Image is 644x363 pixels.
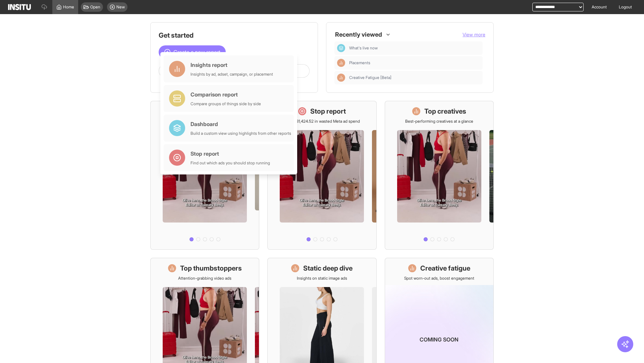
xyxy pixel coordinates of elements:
span: Open [90,4,100,10]
h1: Stop report [310,107,346,116]
p: Attention-grabbing video ads [178,276,231,281]
a: Top creativesBest-performing creatives at a glance [385,101,494,250]
div: Insights by ad, adset, campaign, or placement [191,72,273,77]
span: View more [463,32,485,37]
span: Placements [349,60,480,66]
a: Stop reportSave £31,424.52 in wasted Meta ad spend [267,101,376,250]
span: New [116,4,125,10]
span: Creative Fatigue [Beta] [349,75,480,80]
div: Stop report [191,150,270,158]
span: What's live now [349,45,378,51]
p: Save £31,424.52 in wasted Meta ad spend [284,119,360,124]
div: Compare groups of things side by side [191,101,261,107]
a: What's live nowSee all active ads instantly [150,101,259,250]
span: Create a new report [173,48,220,56]
div: Build a custom view using highlights from other reports [191,131,291,136]
button: View more [463,31,485,38]
img: Logo [8,4,31,10]
h1: Top creatives [424,107,466,116]
p: Insights on static image ads [297,276,347,281]
div: Dashboard [337,44,345,52]
h1: Static deep dive [303,264,353,273]
span: What's live now [349,45,480,51]
button: Create a new report [159,45,226,59]
span: Home [63,4,74,10]
div: Insights [337,59,345,67]
h1: Top thumbstoppers [180,264,242,273]
div: Insights report [191,61,273,69]
div: Comparison report [191,90,261,98]
h1: Get started [159,31,310,40]
span: Creative Fatigue [Beta] [349,75,391,80]
span: Placements [349,60,370,66]
div: Insights [337,74,345,82]
div: Dashboard [191,120,291,128]
div: Find out which ads you should stop running [191,160,270,166]
p: Best-performing creatives at a glance [405,119,473,124]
